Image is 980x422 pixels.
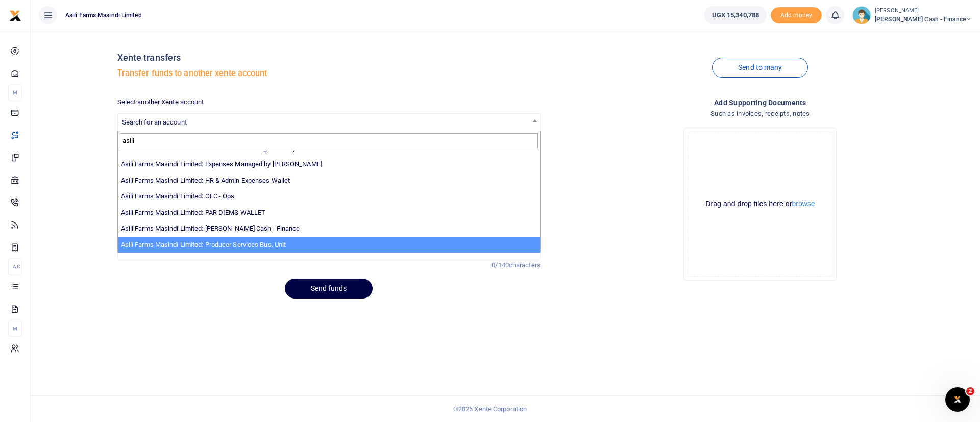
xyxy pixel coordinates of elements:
label: Asili Farms Masindi Limited: [PERSON_NAME] Cash - Finance [121,224,300,234]
input: Search [120,133,538,148]
span: [PERSON_NAME] Cash - Finance [875,15,972,24]
button: Send funds [285,279,373,299]
small: [PERSON_NAME] [875,7,972,15]
iframe: Intercom live chat [945,387,970,412]
label: Select another Xente account [117,97,204,107]
li: M [8,320,22,337]
label: Asili Farms Masindi Limited: PAR DIEMS WALLET [121,208,266,218]
span: Search for an account [122,118,187,126]
h5: Transfer funds to another xente account [117,68,541,79]
h4: Add supporting Documents [549,97,972,108]
span: 2 [966,387,974,395]
span: Search for an account [118,114,540,130]
a: Add money [771,11,822,18]
a: logo-small logo-large logo-large [9,11,21,19]
label: Asili Farms Masindi Limited: Producer Services Bus. Unit [121,240,286,250]
span: Asili Farms Masindi Limited [61,11,146,20]
label: Asili Farms Masindi Limited: OFC - Ops [121,191,235,202]
a: UGX 15,340,788 [704,6,767,24]
span: characters [509,261,541,269]
li: M [8,84,22,101]
span: Search for an account [117,113,541,131]
img: logo-small [9,10,21,22]
li: Toup your wallet [771,7,822,24]
label: Asili Farms Masindi Limited: Expenses Managed by [PERSON_NAME] [121,159,322,169]
span: Add money [771,7,822,24]
span: UGX 15,340,788 [712,10,759,20]
img: profile-user [852,6,871,24]
span: 0/140 [492,261,509,269]
button: browse [792,200,815,207]
a: profile-user [PERSON_NAME] [PERSON_NAME] Cash - Finance [852,6,972,24]
h4: Such as invoices, receipts, notes [549,108,972,119]
h4: Xente transfers [117,52,541,63]
a: Send to many [712,58,808,78]
label: Asili Farms Masindi Limited: HR & Admin Expenses Wallet [121,176,290,186]
div: File Uploader [683,128,837,281]
li: Ac [8,258,22,275]
li: Wallet ballance [700,6,771,24]
div: Drag and drop files here or [688,199,832,209]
